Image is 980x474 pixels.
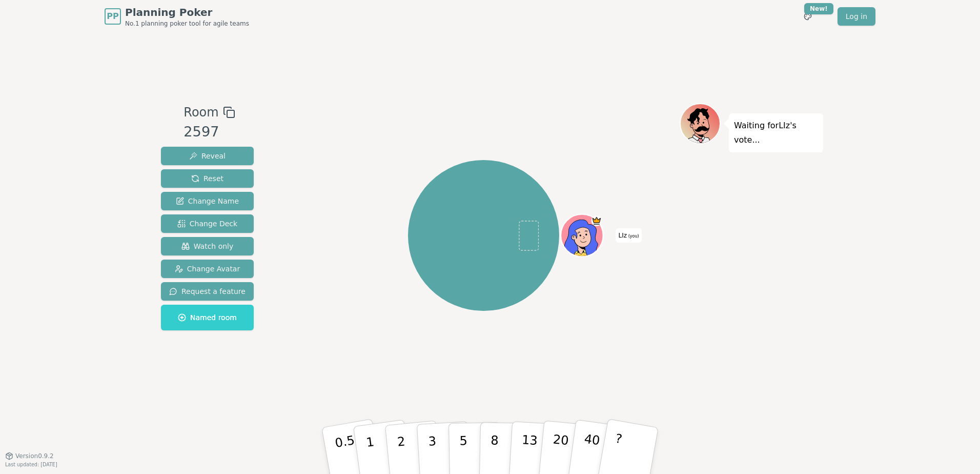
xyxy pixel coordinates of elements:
span: Click to change your name [616,228,642,243]
span: PP [107,10,118,23]
button: Reveal [161,147,254,165]
span: Version 0.9.2 [15,452,54,460]
button: Version0.9.2 [5,452,54,460]
button: Change Avatar [161,260,254,278]
span: (you) [627,234,639,239]
a: Log in [838,7,875,26]
div: 2597 [183,122,235,143]
button: New! [799,7,817,26]
span: Watch only [181,241,234,251]
span: Reset [191,173,223,184]
span: Room [183,103,218,122]
span: Reveal [189,151,226,161]
span: Change Name [176,196,239,206]
div: New! [804,3,833,14]
span: LIz is the host [591,215,602,226]
span: No.1 planning poker tool for agile teams [125,19,249,28]
span: Last updated: [DATE] [5,462,57,467]
span: Named room [178,312,237,323]
button: Reset [161,169,254,188]
button: Click to change your avatar [562,215,602,255]
span: Change Avatar [175,264,240,274]
button: Named room [161,305,254,330]
a: PPPlanning PokerNo.1 planning poker tool for agile teams [105,5,249,28]
button: Change Name [161,192,254,210]
span: Request a feature [169,286,246,297]
span: Planning Poker [125,5,249,19]
button: Request a feature [161,282,254,301]
button: Change Deck [161,214,254,233]
button: Watch only [161,237,254,255]
span: Change Deck [177,219,237,229]
p: Waiting for LIz 's vote... [734,118,818,147]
